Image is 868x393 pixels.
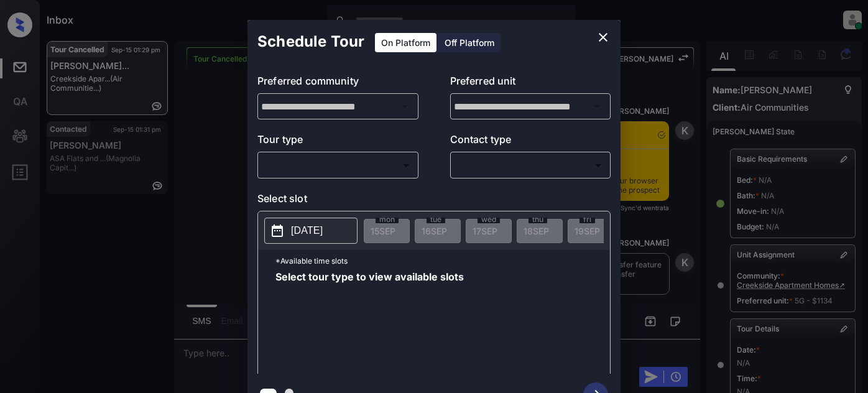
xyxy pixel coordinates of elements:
div: On Platform [375,33,436,52]
button: close [591,25,616,50]
button: [DATE] [264,218,358,244]
p: Tour type [257,132,418,152]
div: Off Platform [438,33,501,52]
p: [DATE] [291,223,323,238]
p: *Available time slots [275,250,610,272]
p: Contact type [450,132,611,152]
span: Select tour type to view available slots [275,272,464,371]
p: Preferred unit [450,73,611,93]
p: Select slot [257,191,611,211]
h2: Schedule Tour [247,20,374,63]
p: Preferred community [257,73,418,93]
